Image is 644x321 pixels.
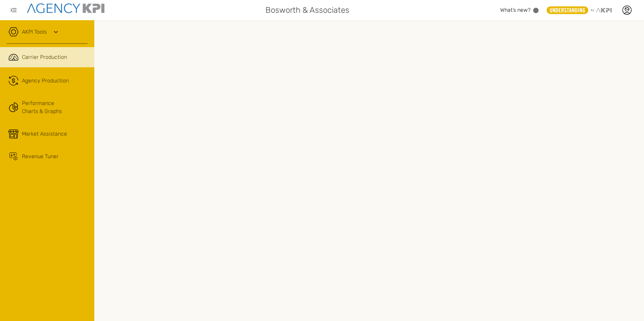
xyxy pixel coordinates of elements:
span: Agency Production [22,77,69,85]
span: Carrier Production [22,53,67,61]
span: Bosworth & Associates [265,4,349,16]
a: AKPI Tools [22,28,47,36]
span: What’s new? [500,7,530,13]
span: Revenue Tuner [22,152,59,160]
span: Market Assistance [22,130,67,138]
img: agencykpi-logo-550x69-2d9e3fa8.png [27,3,104,13]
